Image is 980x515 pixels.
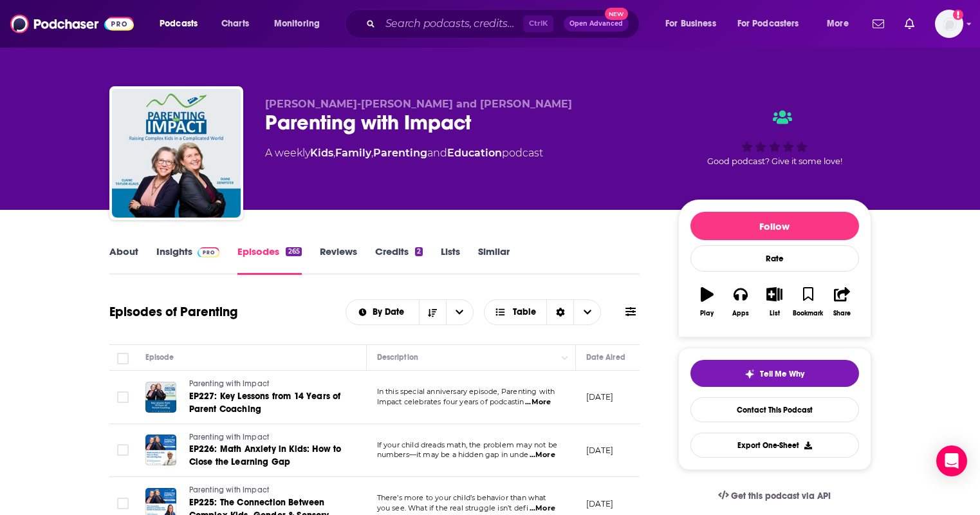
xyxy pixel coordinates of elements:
[189,485,344,496] a: Parenting with Impact
[729,14,818,34] button: open menu
[377,440,557,449] span: If your child dreads math, the problem may not be
[377,397,524,406] span: Impact celebrates four years of podcastin
[419,300,446,324] button: Sort Direction
[690,245,859,272] div: Rate
[265,98,572,110] span: [PERSON_NAME]-[PERSON_NAME] and [PERSON_NAME]
[371,147,373,159] span: ,
[827,15,849,33] span: More
[189,379,344,390] a: Parenting with Impact
[274,15,320,33] span: Monitoring
[357,9,652,39] div: Search podcasts, credits, & more...
[708,480,842,512] a: Get this podcast via API
[530,503,555,514] span: ...More
[867,13,889,35] a: Show notifications dropdown
[731,491,831,501] span: Get this podcast via API
[446,300,473,324] button: open menu
[415,247,423,256] div: 2
[237,245,301,275] a: Episodes265
[900,13,920,35] a: Show notifications dropdown
[373,308,409,317] span: By Date
[377,503,529,512] span: you see. What if the real struggle isn’t defi
[265,145,543,161] div: A weekly podcast
[953,10,963,20] svg: Add a profile image
[546,300,573,324] div: Sort Direction
[690,397,859,422] a: Contact This Podcast
[109,245,138,275] a: About
[825,279,858,325] button: Share
[690,360,859,387] button: tell me why sparkleTell Me Why
[569,21,623,27] span: Open Advanced
[377,493,546,502] span: There’s more to your child’s behavior than what
[525,397,551,407] span: ...More
[189,433,270,442] span: Parenting with Impact
[586,498,614,509] p: [DATE]
[557,350,573,366] button: Column Actions
[221,15,249,33] span: Charts
[936,445,967,476] div: Open Intercom Messenger
[117,498,129,509] span: Toggle select row
[586,391,614,402] p: [DATE]
[189,443,344,469] a: EP226: Math Anxiety in Kids: How to Close the Learning Gap
[678,98,871,178] div: Good podcast? Give it some love!
[377,350,418,365] div: Description
[935,10,963,38] span: Logged in as BenLaurro
[375,245,423,275] a: Credits2
[447,147,502,159] a: Education
[286,247,301,256] div: 265
[935,10,963,38] img: User Profile
[335,147,371,159] a: Family
[564,16,629,32] button: Open AdvancedNew
[156,245,220,275] a: InsightsPodchaser Pro
[760,369,804,379] span: Tell Me Why
[427,147,447,159] span: and
[189,391,341,415] span: EP227: Key Lessons from 14 Years of Parent Coaching
[737,15,799,33] span: For Podcasters
[145,350,174,365] div: Episode
[707,156,842,166] span: Good podcast? Give it some love!
[656,14,732,34] button: open menu
[346,299,474,325] h2: Choose List sort
[112,89,241,218] img: Parenting with Impact
[665,15,716,33] span: For Business
[586,445,614,456] p: [DATE]
[530,450,555,460] span: ...More
[265,14,337,34] button: open menu
[605,8,628,20] span: New
[478,245,510,275] a: Similar
[117,444,129,456] span: Toggle select row
[151,14,214,34] button: open menu
[441,245,460,275] a: Lists
[10,12,134,36] img: Podchaser - Follow, Share and Rate Podcasts
[189,485,270,494] span: Parenting with Impact
[198,247,220,257] img: Podchaser Pro
[189,444,342,467] span: EP226: Math Anxiety in Kids: How to Close the Learning Gap
[484,299,602,325] button: Choose View
[189,390,344,416] a: EP227: Key Lessons from 14 Years of Parent Coaching
[189,432,344,444] a: Parenting with Impact
[700,310,714,317] div: Play
[744,369,755,379] img: tell me why sparkle
[377,387,555,396] span: In this special anniversary episode, Parenting with
[189,379,270,388] span: Parenting with Impact
[833,310,851,317] div: Share
[818,14,865,34] button: open menu
[160,15,198,33] span: Podcasts
[793,310,823,317] div: Bookmark
[377,450,529,459] span: numbers—it may be a hidden gap in unde
[117,391,129,403] span: Toggle select row
[373,147,427,159] a: Parenting
[513,308,536,317] span: Table
[724,279,757,325] button: Apps
[770,310,780,317] div: List
[757,279,791,325] button: List
[690,433,859,458] button: Export One-Sheet
[213,14,257,34] a: Charts
[732,310,749,317] div: Apps
[346,308,419,317] button: open menu
[690,212,859,240] button: Follow
[690,279,724,325] button: Play
[333,147,335,159] span: ,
